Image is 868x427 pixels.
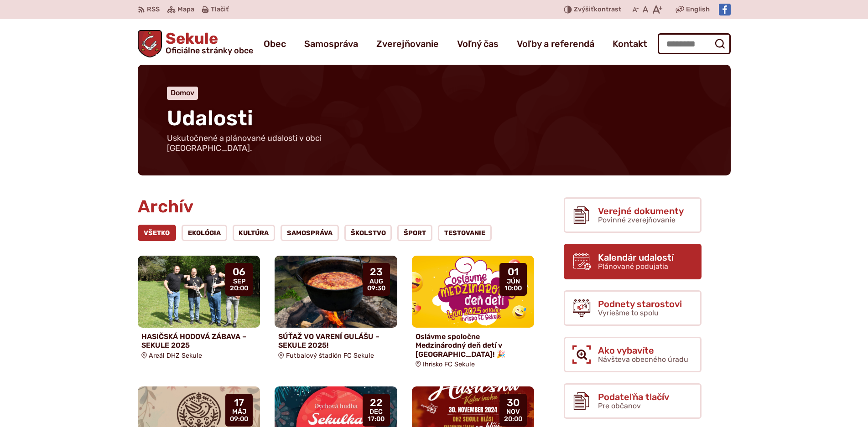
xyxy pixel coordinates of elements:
[368,408,385,416] span: dec
[719,4,731,15] img: Prejsť na Facebook stránku
[504,408,522,416] span: nov
[457,31,499,57] a: Voľný čas
[504,278,522,285] span: jún
[182,225,227,241] a: Ekológia
[504,397,522,408] span: 30
[504,267,522,278] span: 01
[564,244,702,279] a: Kalendár udalostí Plánované podujatia
[598,262,668,271] span: Plánované podujatia
[138,225,177,241] a: Všetko
[613,31,647,57] a: Kontakt
[598,206,684,216] span: Verejné dokumenty
[504,416,522,423] span: 20:00
[438,225,492,241] a: Testovanie
[230,267,248,278] span: 06
[278,332,394,350] h4: SÚŤAŽ VO VARENÍ GULÁŠU – SEKULE 2025!
[171,88,194,97] a: Domov
[141,332,257,350] h4: HASIČSKÁ HODOVÁ ZÁBAVA – SEKULE 2025
[211,6,229,14] span: Tlačiť
[368,416,385,423] span: 17:00
[564,197,702,233] a: Verejné dokumenty Povinné zverejňovanie
[564,383,702,419] a: Podateľňa tlačív Pre občanov
[368,397,385,408] span: 22
[138,30,162,57] img: Prejsť na domovskú stránku
[598,216,676,224] span: Povinné zverejňovanie
[423,360,475,368] span: Ihrisko FC Sekule
[344,225,392,241] a: ŠKOLSTVO
[230,397,248,408] span: 17
[177,4,194,15] span: Mapa
[138,256,260,363] a: HASIČSKÁ HODOVÁ ZÁBAVA – SEKULE 2025 Areál DHZ Sekule 06 sep 20:00
[504,285,522,292] span: 10:00
[367,267,385,278] span: 23
[598,401,641,410] span: Pre občanov
[264,31,286,57] a: Obec
[684,4,712,15] a: English
[166,46,253,55] span: Oficiálne stránky obce
[598,355,688,364] span: Návšteva obecného úradu
[275,256,397,363] a: SÚŤAŽ VO VARENÍ GULÁŠU – SEKULE 2025! Futbalový štadión FC Sekule 23 aug 09:30
[281,225,339,241] a: Samospráva
[230,416,248,423] span: 09:00
[304,31,358,57] a: Samospráva
[167,134,386,153] p: Uskutočnené a plánované udalosti v obci [GEOGRAPHIC_DATA].
[564,337,702,372] a: Ako vybavíte Návšteva obecného úradu
[416,332,531,359] h4: Oslávme spoločne Medzinárodný deň detí v [GEOGRAPHIC_DATA]! 🎉
[564,290,702,326] a: Podnety starostovi Vyriešme to spolu
[598,345,688,355] span: Ako vybavíte
[412,256,535,371] a: Oslávme spoločne Medzinárodný deň detí v [GEOGRAPHIC_DATA]! 🎉 Ihrisko FC Sekule 01 jún 10:00
[598,392,669,402] span: Podateľňa tlačív
[598,309,659,317] span: Vyriešme to spolu
[230,408,248,416] span: máj
[230,278,248,285] span: sep
[376,31,439,57] a: Zverejňovanie
[286,352,374,360] span: Futbalový štadión FC Sekule
[138,30,254,57] a: Logo Sekule, prejsť na domovskú stránku.
[367,278,385,285] span: aug
[598,252,674,262] span: Kalendár udalostí
[517,31,594,57] a: Voľby a referendá
[138,197,535,216] h2: Archív
[167,106,253,131] span: Udalosti
[397,225,432,241] a: Šport
[367,285,385,292] span: 09:30
[574,5,594,13] span: Zvýšiť
[149,352,202,360] span: Areál DHZ Sekule
[147,4,160,15] span: RSS
[574,6,621,14] span: kontrast
[230,285,248,292] span: 20:00
[162,31,253,55] span: Sekule
[686,4,710,15] span: English
[598,299,682,309] span: Podnety starostovi
[233,225,275,241] a: Kultúra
